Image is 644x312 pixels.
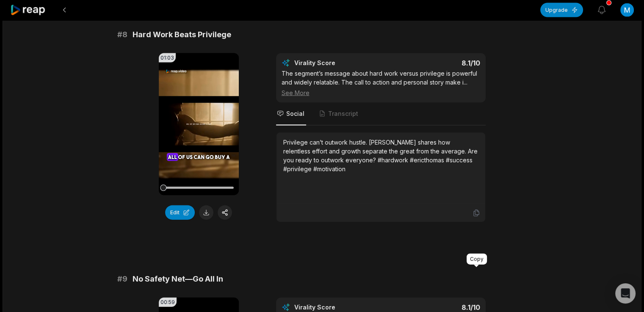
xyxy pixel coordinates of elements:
div: Open Intercom Messenger [615,283,636,304]
div: Virality Score [294,303,385,312]
div: Virality Score [294,59,385,67]
span: # 9 [117,273,127,285]
span: Transcript [328,109,358,118]
div: See More [282,88,480,97]
span: No Safety Net—Go All In [133,273,223,285]
span: Hard Work Beats Privilege [133,29,231,41]
div: Copy [467,254,487,265]
span: # 8 [117,29,127,41]
button: Upgrade [540,3,583,17]
div: 8.1 /10 [389,303,480,312]
span: Social [286,109,304,118]
div: Privilege can’t outwork hustle. [PERSON_NAME] shares how relentless effort and growth separate th... [283,138,478,173]
div: 8.1 /10 [389,59,480,67]
nav: Tabs [276,103,486,126]
button: Edit [165,205,195,220]
video: Your browser does not support mp4 format. [159,53,239,195]
div: The segment’s message about hard work versus privilege is powerful and widely relatable. The call... [282,69,480,97]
